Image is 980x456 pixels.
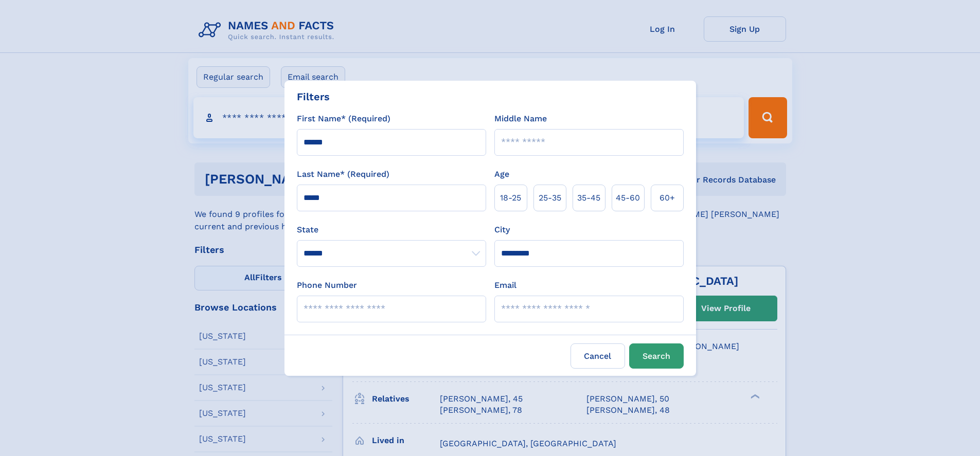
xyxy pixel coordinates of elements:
label: City [494,224,510,236]
span: 60+ [660,192,675,204]
div: Filters [297,89,330,104]
label: Phone Number [297,279,357,291]
label: Middle Name [494,113,547,125]
label: Email [494,279,516,291]
button: Search [629,343,684,369]
span: 35‑45 [577,192,600,204]
label: Cancel [571,343,625,369]
label: State [297,224,486,236]
span: 18‑25 [500,192,521,204]
label: First Name* (Required) [297,113,390,125]
span: 45‑60 [616,192,640,204]
label: Age [494,168,509,180]
span: 25‑35 [539,192,561,204]
label: Last Name* (Required) [297,168,389,180]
